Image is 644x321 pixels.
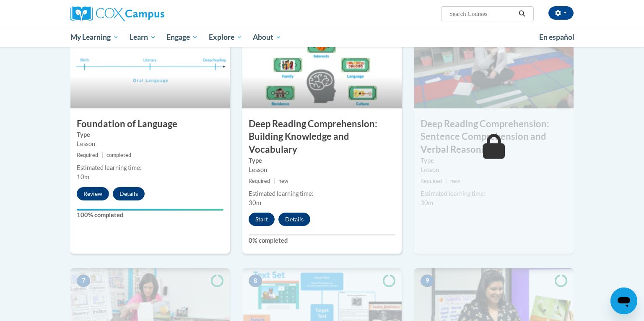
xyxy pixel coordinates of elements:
[70,6,164,21] img: Cox Campus
[414,25,574,108] img: Course Image
[77,152,98,158] span: Required
[421,275,434,287] span: 9
[449,9,516,19] input: Search Courses
[548,6,574,20] button: Account Settings
[249,236,395,245] label: 0% completed
[161,28,203,47] a: Engage
[516,9,528,19] button: Search
[421,156,567,165] label: Type
[539,33,574,41] span: En español
[414,118,574,156] h3: Deep Reading Comprehension: Sentence Comprehension and Verbal Reasoning
[209,32,242,42] span: Explore
[203,28,248,47] a: Explore
[242,118,402,156] h3: Deep Reading Comprehension: Building Knowledge and Vocabulary
[421,178,442,184] span: Required
[249,156,395,165] label: Type
[278,178,288,184] span: new
[610,288,637,314] iframe: Button to launch messaging window
[70,32,119,42] span: My Learning
[77,163,223,172] div: Estimated learning time:
[70,6,230,21] a: Cox Campus
[249,213,275,226] button: Start
[113,187,145,200] button: Details
[450,178,460,184] span: new
[445,178,447,184] span: |
[249,189,395,198] div: Estimated learning time:
[77,209,223,211] div: Your progress
[421,199,433,206] span: 30m
[421,189,567,198] div: Estimated learning time:
[273,178,275,184] span: |
[101,152,103,158] span: |
[249,199,261,206] span: 30m
[58,28,586,47] div: Main menu
[77,139,223,149] div: Lesson
[77,187,109,200] button: Review
[77,130,223,139] label: Type
[249,178,270,184] span: Required
[248,28,287,47] a: About
[70,118,230,131] h3: Foundation of Language
[124,28,161,47] a: Learn
[421,165,567,175] div: Lesson
[65,28,124,47] a: My Learning
[106,152,131,158] span: completed
[166,32,198,42] span: Engage
[77,173,89,180] span: 10m
[278,213,310,226] button: Details
[249,165,395,175] div: Lesson
[130,32,156,42] span: Learn
[249,275,262,287] span: 8
[534,28,580,46] a: En español
[242,25,402,108] img: Course Image
[77,275,90,287] span: 7
[70,25,230,108] img: Course Image
[77,211,223,220] label: 100% completed
[253,32,281,42] span: About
